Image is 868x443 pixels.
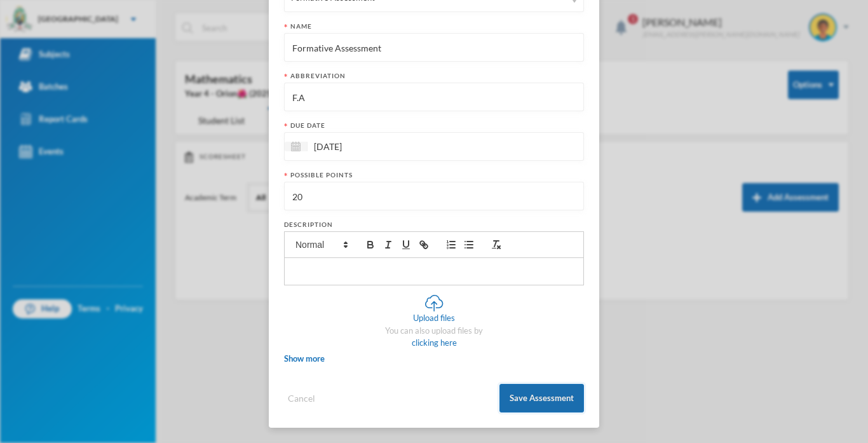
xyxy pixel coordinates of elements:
[308,139,414,154] input: Select date
[284,353,325,364] span: Show more
[284,71,584,81] div: Abbreviation
[284,22,584,31] div: Name
[385,325,483,337] div: You can also upload files by
[284,220,584,229] div: Description
[284,391,319,406] button: Cancel
[284,170,584,180] div: Possible points
[425,295,444,312] img: upload
[413,312,455,325] div: Upload files
[284,121,584,130] div: Due date
[499,384,584,412] button: Save Assessment
[412,337,457,350] div: clicking here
